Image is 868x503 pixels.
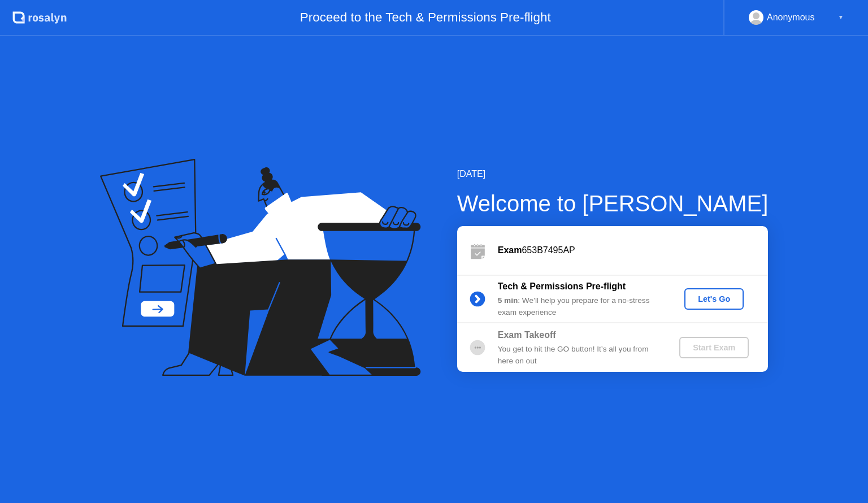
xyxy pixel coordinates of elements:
div: ▼ [838,10,844,25]
b: Exam Takeoff [498,330,556,340]
div: [DATE] [457,167,769,181]
b: 5 min [498,296,518,305]
div: : We’ll help you prepare for a no-stress exam experience [498,295,661,318]
div: Welcome to [PERSON_NAME] [457,187,769,220]
div: Anonymous [767,10,815,25]
div: You get to hit the GO button! It’s all you from here on out [498,344,661,367]
div: Let's Go [689,294,739,303]
b: Exam [498,245,522,255]
button: Let's Go [684,288,744,310]
div: Start Exam [684,343,744,352]
b: Tech & Permissions Pre-flight [498,281,626,291]
button: Start Exam [679,337,749,358]
div: 653B7495AP [498,244,768,257]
